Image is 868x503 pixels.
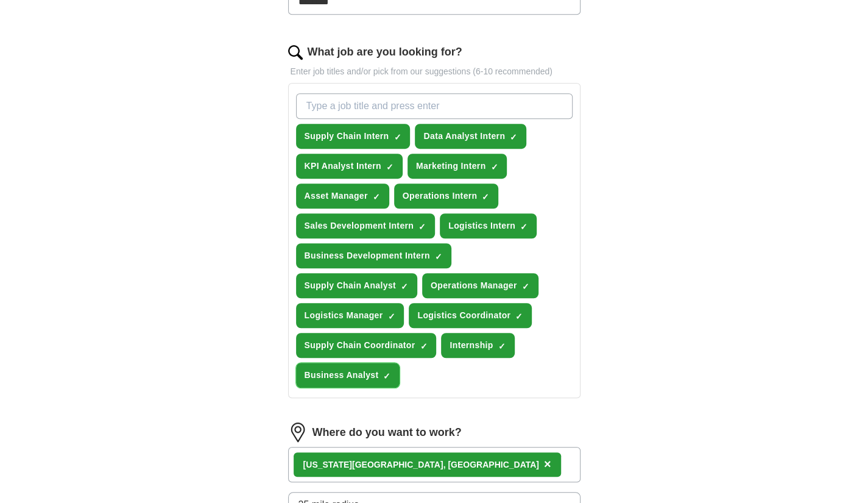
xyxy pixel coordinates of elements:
[403,190,478,202] span: Operations Intern
[296,124,411,149] button: Supply Chain Intern✓
[296,363,400,388] button: Business Analyst✓
[498,341,506,351] span: ✓
[418,222,426,232] span: ✓
[422,273,538,298] button: Operations Manager✓
[409,303,532,328] button: Logistics Coordinator✓
[296,184,389,209] button: Asset Manager✓
[387,312,395,321] span: ✓
[423,130,505,143] span: Data Analyst Intern
[408,154,507,179] button: Marketing Intern✓
[288,423,308,442] img: location.png
[415,124,526,149] button: Data Analyst Intern✓
[296,243,451,268] button: Business Development Intern✓
[305,279,396,292] span: Supply Chain Analyst
[416,160,486,173] span: Marketing Intern
[305,190,368,202] span: Asset Manager
[386,162,393,172] span: ✓
[383,371,390,381] span: ✓
[296,93,573,119] input: Type a job title and press enter
[417,309,510,322] span: Logistics Coordinator
[394,184,499,209] button: Operations Intern✓
[305,309,383,322] span: Logistics Manager
[312,424,462,441] label: Where do you want to work?
[510,132,517,142] span: ✓
[522,282,529,291] span: ✓
[305,219,414,232] span: Sales Development Intern
[305,249,430,262] span: Business Development Intern
[544,457,551,471] span: ×
[450,339,493,352] span: Internship
[305,160,381,173] span: KPI Analyst Intern
[296,273,417,298] button: Supply Chain Analyst✓
[305,130,389,143] span: Supply Chain Intern
[401,282,408,291] span: ✓
[288,65,580,78] p: Enter job titles and/or pick from our suggestions (6-10 recommended)
[520,222,528,232] span: ✓
[305,339,415,352] span: Supply Chain Coordinator
[420,341,427,351] span: ✓
[296,154,403,179] button: KPI Analyst Intern✓
[288,45,303,60] img: search.png
[296,333,437,358] button: Supply Chain Coordinator✓
[490,162,498,172] span: ✓
[441,333,514,358] button: Internship✓
[305,369,379,382] span: Business Analyst
[440,213,537,238] button: Logistics Intern✓
[435,252,442,262] span: ✓
[515,312,523,321] span: ✓
[296,213,436,238] button: Sales Development Intern✓
[482,192,489,202] span: ✓
[393,132,401,142] span: ✓
[296,303,404,328] button: Logistics Manager✓
[308,44,462,60] label: What job are you looking for?
[431,279,517,292] span: Operations Manager
[373,192,380,202] span: ✓
[544,455,551,474] button: ×
[303,458,539,471] div: [US_STATE][GEOGRAPHIC_DATA], [GEOGRAPHIC_DATA]
[448,219,515,232] span: Logistics Intern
